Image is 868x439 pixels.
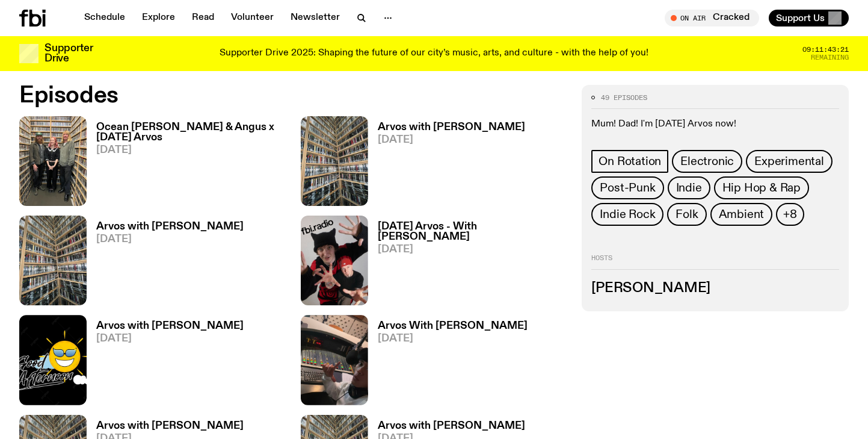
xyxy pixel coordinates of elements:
[811,54,849,61] span: Remaining
[591,150,668,173] a: On Rotation
[19,315,87,405] img: A stock image of a grinning sun with sunglasses, with the text Good Afternoon in cursive
[680,155,734,168] span: Electronic
[676,181,702,195] span: Indie
[668,176,710,199] a: Indie
[378,334,528,344] span: [DATE]
[719,208,765,221] span: Ambient
[301,116,368,206] img: A corner shot of the fbi music library
[87,222,244,305] a: Arvos with [PERSON_NAME][DATE]
[283,10,347,26] a: Newsletter
[224,10,281,26] a: Volunteer
[96,321,244,331] h3: Arvos with [PERSON_NAME]
[96,145,286,155] span: [DATE]
[19,85,567,107] h2: Episodes
[368,321,528,405] a: Arvos With [PERSON_NAME][DATE]
[769,10,849,26] button: Support Us
[591,282,839,295] h3: [PERSON_NAME]
[77,10,132,26] a: Schedule
[87,122,286,206] a: Ocean [PERSON_NAME] & Angus x [DATE] Arvos[DATE]
[96,234,244,244] span: [DATE]
[96,421,244,431] h3: Arvos with [PERSON_NAME]
[185,10,221,26] a: Read
[667,203,706,226] a: Folk
[96,334,244,344] span: [DATE]
[802,46,849,53] span: 09:11:43:21
[591,119,839,130] p: Mum! Dad! I'm [DATE] Arvos now!
[135,10,182,26] a: Explore
[600,181,655,195] span: Post-Punk
[710,203,773,226] a: Ambient
[591,176,663,199] a: Post-Punk
[378,122,525,132] h3: Arvos with [PERSON_NAME]
[87,321,244,405] a: Arvos with [PERSON_NAME][DATE]
[776,203,804,226] button: +8
[378,135,525,145] span: [DATE]
[714,176,809,199] a: Hip Hop & Rap
[45,43,93,64] h3: Supporter Drive
[672,150,742,173] a: Electronic
[591,203,663,226] a: Indie Rock
[665,10,759,26] button: On AirCracked
[601,95,647,101] span: 49 episodes
[368,122,525,206] a: Arvos with [PERSON_NAME][DATE]
[754,155,824,168] span: Experimental
[783,208,797,221] span: +8
[746,150,833,173] a: Experimental
[378,222,568,242] h3: [DATE] Arvos - With [PERSON_NAME]
[776,13,825,23] span: Support Us
[220,48,648,59] p: Supporter Drive 2025: Shaping the future of our city’s music, arts, and culture - with the help o...
[96,122,286,143] h3: Ocean [PERSON_NAME] & Angus x [DATE] Arvos
[722,181,801,195] span: Hip Hop & Rap
[599,155,661,168] span: On Rotation
[368,222,568,305] a: [DATE] Arvos - With [PERSON_NAME][DATE]
[378,421,525,431] h3: Arvos with [PERSON_NAME]
[19,216,87,305] img: A corner shot of the fbi music library
[591,255,839,269] h2: Hosts
[378,244,568,255] span: [DATE]
[676,208,698,221] span: Folk
[96,222,244,232] h3: Arvos with [PERSON_NAME]
[378,321,528,331] h3: Arvos With [PERSON_NAME]
[600,208,655,221] span: Indie Rock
